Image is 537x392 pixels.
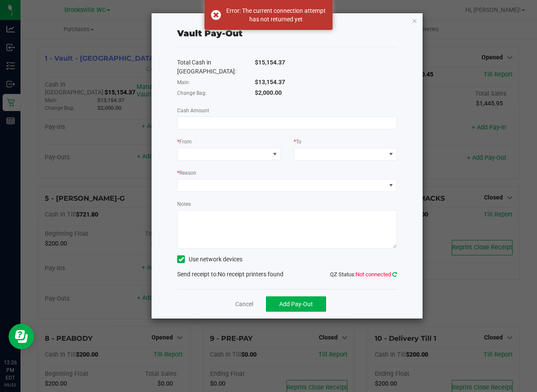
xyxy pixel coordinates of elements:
[9,324,34,349] iframe: Resource center
[294,138,301,146] label: To
[177,255,242,264] label: Use network devices
[226,6,326,23] div: Error: The current connection attempt has not returned yet
[255,59,285,66] span: $15,154.37
[255,79,285,85] span: $13,154.37
[235,300,253,309] a: Cancel
[255,89,282,96] span: $2,000.00
[218,271,283,278] span: No receipt printers found
[177,138,192,146] label: From
[279,301,313,307] span: Add Pay-Out
[330,271,397,278] span: QZ Status:
[177,59,236,75] span: Total Cash in [GEOGRAPHIC_DATA]:
[177,90,207,96] span: Change Bag:
[356,271,391,278] span: Not connected
[177,108,209,114] span: Cash Amount
[177,79,190,85] span: Main:
[177,27,242,40] div: Vault Pay-Out
[266,296,326,312] button: Add Pay-Out
[177,200,191,208] label: Notes
[177,169,196,177] label: Reason
[177,271,218,278] span: Send receipt to:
